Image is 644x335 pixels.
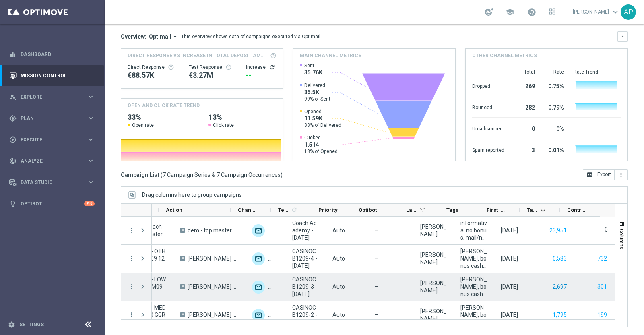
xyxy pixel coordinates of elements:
div: €3,266,493 [189,70,233,80]
span: Opened [304,108,341,115]
span: 35.5K [304,89,330,96]
div: Jennyffer Gonzalez [420,223,447,238]
span: 13% of Opened [304,148,338,155]
span: CASINOCB1209-3 - 12.09.2025 [292,276,319,298]
span: A [180,228,185,233]
button: gps_fixed Plan keyboard_arrow_right [9,115,95,122]
i: keyboard_arrow_right [87,157,95,165]
a: Settings [19,322,44,327]
button: more_vert [128,227,135,234]
span: 35.76K [304,69,322,76]
span: Tags [446,207,458,213]
span: 11.59K [304,115,341,122]
button: 6,583 [552,254,568,264]
img: Optimail [252,309,265,322]
span: Last Modified By [406,207,417,213]
span: — [374,255,379,262]
div: Antonio Iacovone [420,308,447,322]
i: refresh [291,207,297,213]
span: Plan [21,116,87,121]
span: CASINOCB1209-2 - 12.09.2025 [292,304,319,326]
i: play_circle_outline [9,136,17,143]
div: Optimail [252,252,265,265]
button: keyboard_arrow_down [617,31,628,42]
i: settings [8,321,15,328]
i: keyboard_arrow_right [87,136,95,143]
span: — [374,283,379,290]
div: Rate [545,69,564,75]
span: Channel [238,207,257,213]
div: Plan [9,115,87,122]
div: track_changes Analyze keyboard_arrow_right [9,158,95,164]
div: €88,569 [128,70,175,80]
span: Auto [332,255,345,262]
a: [PERSON_NAME]keyboard_arrow_down [572,6,621,18]
div: Data Studio [9,179,87,186]
button: more_vert [128,255,135,262]
div: Analyze [9,157,87,165]
div: Explore [9,93,87,101]
div: -- [246,70,277,80]
button: 2,697 [552,282,568,292]
div: In-app Inbox [268,252,281,265]
span: 99% of Sent [304,96,330,102]
span: Direct Response VS Increase In Total Deposit Amount [128,52,268,59]
span: Explore [21,95,87,99]
button: more_vert [615,169,628,180]
button: 199 [597,310,608,320]
button: Optimail arrow_drop_down [147,33,181,40]
div: Optibot [9,193,95,214]
div: Row Groups [142,192,242,198]
span: — [374,227,379,234]
img: In-app Inbox [268,281,281,294]
span: First in Range [487,207,506,213]
img: Optimail [252,224,265,237]
span: CASINOCB1209-4 - 12.09.2025 [292,248,319,269]
span: Data Studio [21,180,87,185]
i: keyboard_arrow_down [620,34,625,39]
span: dem - top master [188,227,232,234]
button: 301 [597,282,608,292]
i: keyboard_arrow_right [87,114,95,122]
i: keyboard_arrow_right [87,93,95,101]
h4: OPEN AND CLICK RATE TREND [128,102,200,109]
div: Direct Response [128,64,175,70]
div: Dropped [472,79,504,92]
span: CB PERSO CASINO 25% MAX 300 EURO - SPENDIBILE SLOT [188,283,238,290]
div: Dashboard [9,43,95,65]
i: keyboard_arrow_right [87,178,95,186]
div: +10 [84,201,95,206]
span: CB PERSO CASINO 30% MAX 400 EURO - SPENDIBILE SLOT [188,311,238,318]
span: Auto [332,283,345,290]
button: 1,795 [552,310,568,320]
h3: Overview: [121,33,147,40]
div: 12 Sep 2025, Friday [501,227,518,234]
div: Optimail [252,281,265,294]
span: Execute [21,137,87,142]
span: ) [281,171,283,178]
div: Spam reported [472,143,504,156]
label: 0 [605,226,608,233]
i: more_vert [128,283,135,290]
button: 732 [597,254,608,264]
div: equalizer Dashboard [9,51,95,58]
span: A [180,256,185,261]
h4: Other channel metrics [472,52,537,59]
i: gps_fixed [9,115,17,122]
span: Optibot [359,207,377,213]
h3: Campaign List [121,171,283,178]
span: Coach Academy - 12.09.2025 [292,219,319,241]
span: Targeted Customers [527,207,537,213]
div: lightbulb Optibot +10 [9,201,95,207]
span: Optimail [149,33,171,40]
div: 282 [514,100,535,113]
span: Priority [318,207,338,213]
i: lightbulb [9,200,17,207]
i: person_search [9,93,17,101]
